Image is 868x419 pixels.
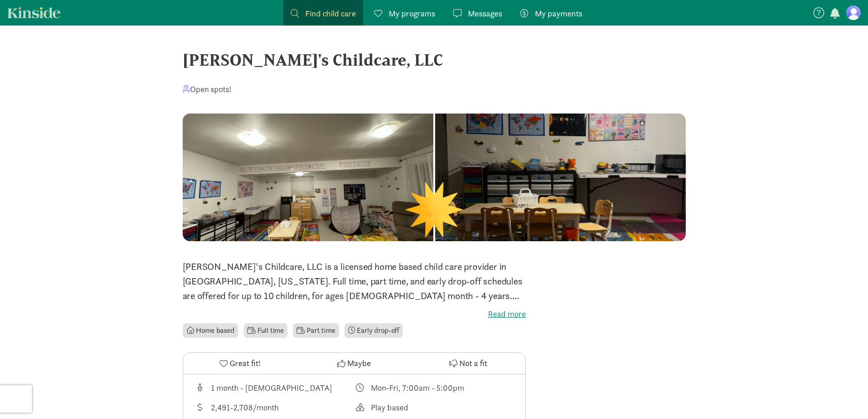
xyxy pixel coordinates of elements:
[211,401,278,414] div: 2,491-2,708/month
[347,357,371,369] span: Maybe
[244,323,288,338] li: Full time
[183,47,686,72] div: [PERSON_NAME]'s Childcare, LLC
[354,401,514,414] div: This provider's education philosophy
[371,382,464,394] div: Mon-Fri, 7:00am - 5:00pm
[183,83,231,95] div: Open spots!
[183,309,526,320] label: Read more
[183,323,238,338] li: Home based
[194,382,354,394] div: Age range for children that this provider cares for
[535,7,582,20] span: My payments
[7,7,61,18] a: Kinside
[411,353,525,374] button: Not a fit
[211,382,332,394] div: 1 month - [DEMOGRAPHIC_DATA]
[371,401,408,414] div: Play based
[468,7,502,20] span: Messages
[305,7,356,20] span: Find child care
[354,382,514,394] div: Class schedule
[230,357,261,369] span: Great fit!
[183,259,526,303] p: [PERSON_NAME]'s Childcare, LLC is a licensed home based child care provider in [GEOGRAPHIC_DATA],...
[293,323,339,338] li: Part time
[459,357,487,369] span: Not a fit
[389,7,435,20] span: My programs
[297,353,411,374] button: Maybe
[194,401,354,414] div: Average tuition for this program
[183,353,297,374] button: Great fit!
[344,323,403,338] li: Early drop-off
